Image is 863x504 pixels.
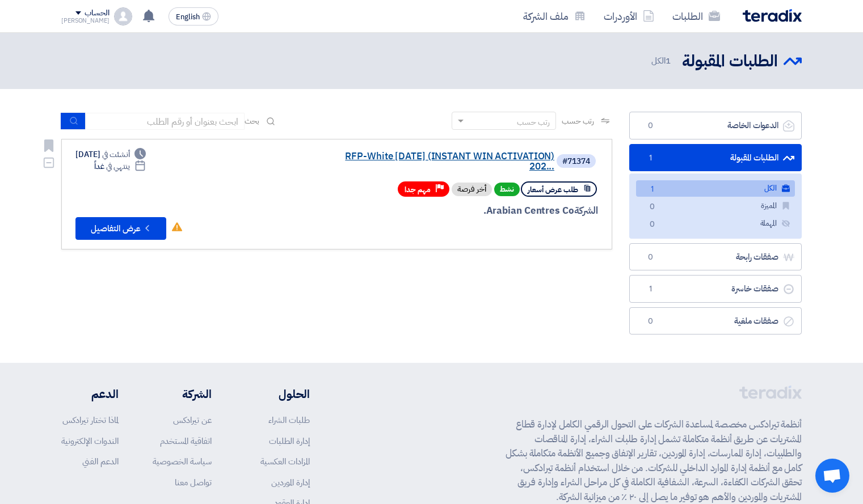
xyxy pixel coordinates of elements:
a: صفقات رابحة0 [629,243,802,271]
a: عن تيرادكس [173,414,212,426]
a: صفقات ملغية0 [629,307,802,335]
span: 1 [643,283,657,295]
span: أنشئت في [102,149,129,160]
span: 0 [645,219,659,231]
div: Open chat [815,459,849,493]
a: لماذا تختار تيرادكس [62,414,119,426]
span: 1 [666,54,671,67]
img: profile_test.png [114,7,132,26]
a: إدارة الموردين [271,476,310,489]
a: الطلبات [663,3,729,29]
div: أخر فرصة [452,183,492,196]
a: الندوات الإلكترونية [61,435,119,447]
a: المزادات العكسية [260,455,310,468]
span: مهم جدا [405,184,431,195]
div: [PERSON_NAME] [61,18,110,24]
span: ينتهي في [106,160,129,172]
img: Teradix logo [743,9,802,22]
a: الدعوات الخاصة0 [629,112,802,139]
span: English [176,13,200,21]
button: English [169,7,218,26]
li: الشركة [153,386,212,403]
a: سياسة الخصوصية [153,455,212,468]
a: تواصل معنا [175,476,212,489]
div: [DATE] [75,149,146,160]
a: صفقات خاسرة1 [629,275,802,303]
span: بحث [245,115,259,127]
button: عرض التفاصيل [75,217,166,240]
a: طلبات الشراء [268,414,310,426]
span: نشط [494,183,520,196]
span: 0 [643,120,657,132]
h2: الطلبات المقبولة [682,50,778,73]
a: الدعم الفني [82,455,119,468]
div: #71374 [562,158,590,166]
span: 0 [643,316,657,327]
input: ابحث بعنوان أو رقم الطلب [86,113,245,130]
span: رتب حسب [562,115,594,127]
div: Arabian Centres Co. [325,204,598,218]
a: المهملة [636,215,795,232]
a: الأوردرات [595,3,663,29]
div: الحساب [85,9,109,18]
a: RFP-White [DATE] (INSTANT WIN ACTIVATION) 202... [327,151,554,172]
a: الكل [636,180,795,197]
li: الحلول [246,386,310,403]
a: المميزة [636,198,795,214]
div: غداً [94,160,146,172]
a: ملف الشركة [514,3,595,29]
a: الطلبات المقبولة1 [629,144,802,172]
span: 1 [645,184,659,196]
span: الشركة [574,204,599,218]
a: إدارة الطلبات [269,435,310,447]
span: الكل [651,54,673,67]
span: 0 [645,201,659,213]
span: 1 [643,153,657,164]
li: الدعم [61,386,119,403]
p: أنظمة تيرادكس مخصصة لمساعدة الشركات على التحول الرقمي الكامل لإدارة قطاع المشتريات عن طريق أنظمة ... [506,417,802,504]
div: رتب حسب [517,116,550,128]
span: 0 [643,252,657,263]
span: طلب عرض أسعار [528,184,578,195]
a: اتفاقية المستخدم [160,435,212,447]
